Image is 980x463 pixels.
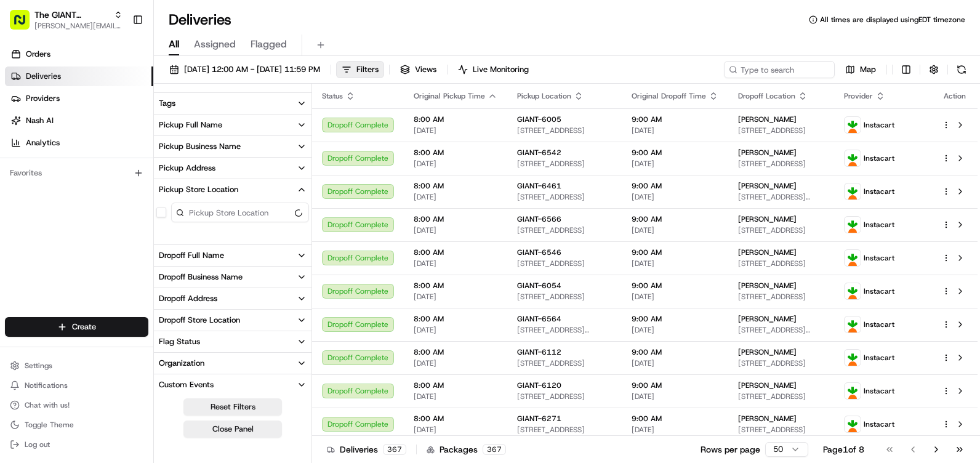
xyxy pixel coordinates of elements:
span: Flagged [251,37,287,52]
button: Settings [5,357,148,374]
div: Dropoff Business Name [159,272,243,283]
div: Favorites [5,163,148,183]
span: [PERSON_NAME] [738,214,797,224]
span: 9:00 AM [632,281,718,291]
span: Knowledge Base [25,179,94,191]
span: Instacart [864,253,894,263]
span: [DATE] [414,325,497,335]
span: GIANT-6566 [517,214,561,224]
span: [DATE] 12:00 AM - [DATE] 11:59 PM [184,64,320,75]
div: We're available if you need us! [42,130,156,140]
span: Providers [26,93,60,104]
span: [PERSON_NAME] [738,314,797,324]
span: [STREET_ADDRESS] [517,159,612,169]
span: [DATE] [414,292,497,302]
span: [STREET_ADDRESS] [738,425,824,435]
button: Map [840,61,882,78]
div: Tags [159,98,175,109]
div: 367 [383,444,406,455]
span: All times are displayed using EDT timezone [820,15,965,25]
button: [PERSON_NAME][EMAIL_ADDRESS][PERSON_NAME][DOMAIN_NAME] [34,21,122,31]
button: Flag Status [154,331,311,352]
span: GIANT-6546 [517,248,561,257]
span: Dropoff Location [738,91,795,101]
div: Pickup Store Location [159,184,238,195]
img: profile_instacart_ahold_partner.png [845,250,861,266]
span: Orders [26,49,50,60]
span: [PERSON_NAME] [738,347,797,357]
span: Nash AI [26,115,54,126]
span: 9:00 AM [632,148,718,158]
span: Assigned [194,37,236,52]
span: [PERSON_NAME] [738,281,797,291]
button: Pickup Business Name [154,136,311,157]
span: Deliveries [26,71,61,82]
span: [DATE] [414,259,497,268]
div: Pickup Business Name [159,141,241,152]
span: 8:00 AM [414,115,497,124]
span: [STREET_ADDRESS] [517,425,612,435]
span: Instacart [864,353,894,363]
span: [STREET_ADDRESS] [517,259,612,268]
span: Views [415,64,436,75]
span: [STREET_ADDRESS] [517,392,612,401]
span: [STREET_ADDRESS] [738,358,824,368]
img: profile_instacart_ahold_partner.png [845,316,861,332]
h1: Deliveries [169,10,231,30]
div: Custom Events [159,379,214,390]
div: Dropoff Full Name [159,250,224,261]
span: [PERSON_NAME] [738,148,797,158]
button: Toggle Theme [5,416,148,433]
span: [DATE] [414,159,497,169]
span: Instacart [864,153,894,163]
span: Live Monitoring [473,64,529,75]
button: Close Panel [183,421,282,438]
span: [DATE] [632,126,718,135]
button: [DATE] 12:00 AM - [DATE] 11:59 PM [164,61,326,78]
span: Log out [25,440,50,449]
span: Pickup Location [517,91,571,101]
span: 8:00 AM [414,214,497,224]
div: Flag Status [159,336,200,347]
span: Filters [356,64,379,75]
span: GIANT-6054 [517,281,561,291]
span: GIANT-6564 [517,314,561,324]
span: [DATE] [414,392,497,401]
div: Packages [427,443,506,456]
span: 9:00 AM [632,181,718,191]
span: [DATE] [632,159,718,169]
span: 8:00 AM [414,314,497,324]
span: Instacart [864,187,894,196]
input: Clear [32,79,203,92]
span: 8:00 AM [414,414,497,424]
div: 💻 [104,180,114,190]
span: GIANT-6542 [517,148,561,158]
button: Start new chat [209,121,224,136]
div: Page 1 of 8 [823,443,864,456]
span: Notifications [25,380,68,390]
a: 💻API Documentation [99,174,203,196]
span: [DATE] [632,425,718,435]
button: Filters [336,61,384,78]
input: Type to search [724,61,835,78]
span: [DATE] [414,225,497,235]
img: profile_instacart_ahold_partner.png [845,183,861,199]
span: 9:00 AM [632,347,718,357]
span: [STREET_ADDRESS] [517,292,612,302]
span: [STREET_ADDRESS] [738,392,824,401]
a: 📗Knowledge Base [7,174,99,196]
span: 9:00 AM [632,380,718,390]
span: 9:00 AM [632,214,718,224]
input: Pickup Store Location [171,203,309,222]
span: Instacart [864,220,894,230]
button: Dropoff Address [154,288,311,309]
span: 9:00 AM [632,414,718,424]
button: Chat with us! [5,397,148,414]
div: 📗 [12,180,22,190]
span: Original Pickup Time [414,91,485,101]
button: Log out [5,436,148,453]
span: [DATE] [414,358,497,368]
span: GIANT-6120 [517,380,561,390]
span: [DATE] [632,358,718,368]
span: Create [72,321,96,332]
